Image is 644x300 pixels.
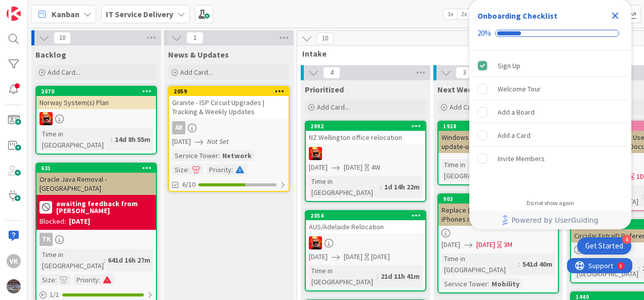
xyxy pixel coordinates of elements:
[41,88,156,95] div: 2070
[636,171,644,182] div: 1D
[306,211,425,233] div: 2054AUS/Adelaide Relocation
[585,241,623,251] div: Get Started
[520,259,555,270] div: 541d 40m
[306,220,425,233] div: AUS/Adelaide Relocation
[188,164,189,175] span: :
[39,249,104,271] div: Time in [GEOGRAPHIC_DATA]
[172,150,218,161] div: Service Tower
[104,255,105,266] span: :
[36,87,156,109] div: 2070Norway System(s) Plan
[7,7,21,21] img: Visit kanbanzone.com
[56,200,153,214] b: awaiting feedback from [PERSON_NAME]
[7,254,21,268] div: VK
[527,199,574,207] div: Do not show again
[477,29,491,38] div: 20%
[207,164,231,175] div: Priority
[53,4,55,12] div: 6
[36,164,156,195] div: 631Oracle Java Removal - [GEOGRAPHIC_DATA]
[441,239,460,250] span: [DATE]
[174,88,289,95] div: 2059
[36,173,156,195] div: Oracle Java Removal - [GEOGRAPHIC_DATA]
[36,87,156,96] div: 2070
[36,233,156,246] div: TK
[39,233,53,246] div: TK
[306,147,425,160] div: VN
[488,278,489,289] span: :
[441,159,522,181] div: Time in [GEOGRAPHIC_DATA]
[438,194,558,226] div: 903Replace ([GEOGRAPHIC_DATA]) iPhones not iOS 17 compatible
[344,252,363,262] span: [DATE]
[438,131,558,153] div: Windows 11 Upgrade(1. deployment-update-user-it (241 users))
[182,179,195,190] span: 6/10
[638,263,640,274] span: :
[377,271,378,282] span: :
[309,176,380,198] div: Time in [GEOGRAPHIC_DATA]
[443,123,558,130] div: 1928
[172,136,191,147] span: [DATE]
[476,239,495,250] span: [DATE]
[48,68,80,77] span: Add Card...
[169,87,289,118] div: 2059Granite - ISP Circuit Upgrades | Tracking & Weekly Updates
[323,67,340,79] span: 4
[186,32,204,44] span: 1
[473,124,627,146] div: Add a Card is incomplete.
[504,239,512,250] div: 3M
[69,216,90,227] div: [DATE]
[317,103,349,112] span: Add Card...
[21,2,46,14] span: Support
[309,236,322,249] img: VN
[511,214,598,226] span: Powered by UserGuiding
[231,164,233,175] span: :
[498,60,520,72] div: Sign Up
[371,162,380,173] div: 4W
[105,255,153,266] div: 641d 16h 27m
[99,274,100,285] span: :
[35,49,66,60] span: Backlog
[473,147,627,170] div: Invite Members is incomplete.
[607,8,623,24] div: Close Checklist
[39,128,111,151] div: Time in [GEOGRAPHIC_DATA]
[469,211,631,229] div: Footer
[309,147,322,160] img: VN
[438,122,558,153] div: 1928Windows 11 Upgrade(1. deployment-update-user-it (241 users))
[441,278,488,289] div: Service Tower
[54,32,71,44] span: 10
[180,68,213,77] span: Add Card...
[112,134,153,145] div: 14d 8h 55m
[52,8,79,20] span: Kanban
[172,121,185,134] div: AR
[36,96,156,109] div: Norway System(s) Plan
[382,181,422,192] div: 1d 14h 22m
[450,103,482,112] span: Add Card...
[457,9,471,19] span: 2x
[444,9,457,19] span: 1x
[41,165,156,172] div: 631
[498,153,545,165] div: Invite Members
[309,162,328,173] span: [DATE]
[207,137,229,146] i: Not Set
[498,129,531,141] div: Add a Card
[306,211,425,220] div: 2054
[50,289,59,300] span: 1 / 1
[469,51,631,192] div: Checklist items
[378,271,422,282] div: 21d 11h 41m
[498,83,541,95] div: Welcome Tour
[169,121,289,134] div: AR
[218,150,220,161] span: :
[438,122,558,131] div: 1928
[169,87,289,96] div: 2059
[39,216,66,227] div: Blocked:
[106,9,173,19] b: IT Service Delivery
[111,134,112,145] span: :
[168,49,229,60] span: News & Updates
[306,236,425,249] div: VN
[7,279,21,293] img: avatar
[172,164,188,175] div: Size
[39,112,53,125] img: VN
[380,181,382,192] span: :
[437,84,477,94] span: Next Week
[477,29,623,38] div: Checklist progress: 20%
[498,106,535,118] div: Add a Board
[473,78,627,100] div: Welcome Tour is incomplete.
[305,84,344,94] span: Prioritized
